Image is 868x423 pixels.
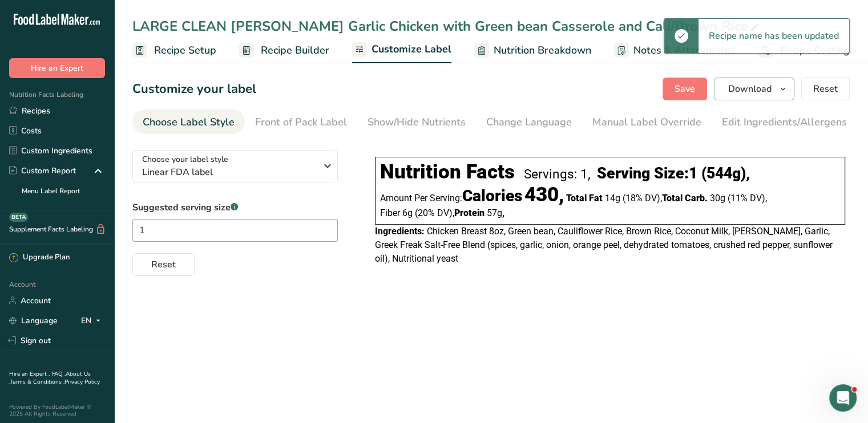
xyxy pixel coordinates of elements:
span: Ingredients: [375,226,425,237]
div: Serving Size: , [597,164,750,182]
a: Privacy Policy [64,378,100,386]
a: Customize Label [352,36,451,64]
button: Reset [132,253,195,276]
span: , [502,208,504,218]
span: Save [675,82,695,96]
iframe: Intercom live chat [829,384,857,412]
div: Powered By FoodLabelMaker © 2025 All Rights Reserved [9,404,105,417]
span: Reset [813,82,838,96]
a: Nutrition Breakdown [474,38,591,63]
span: , [660,193,662,204]
a: Notes & Attachments [614,38,736,63]
span: , [765,193,767,204]
span: Recipe Setup [154,43,216,58]
label: Suggested serving size [132,201,338,214]
div: BETA [9,213,28,222]
a: Hire an Expert . [9,370,50,378]
span: Total Carb. [662,193,708,204]
a: FAQ . [52,370,66,378]
span: Recipe Builder [261,43,329,58]
div: LARGE CLEAN [PERSON_NAME] Garlic Chicken with Green bean Casserole and Cali/Brown RIce [132,16,762,36]
span: Fiber [380,208,400,218]
span: , [453,208,454,218]
span: 30g [710,193,725,204]
div: Nutrition Facts [380,160,515,184]
a: Terms & Conditions . [10,378,64,386]
div: Edit Ingredients/Allergens List [722,115,867,130]
span: 430, [524,183,564,206]
div: Upgrade Plan [9,252,70,263]
div: Change Language [486,115,572,130]
a: Recipe Builder [239,38,329,63]
div: Front of Pack Label [255,115,347,130]
button: Hire an Expert [9,58,105,78]
button: Choose your label style Linear FDA label [132,150,338,182]
a: About Us . [9,370,91,386]
span: 6g [402,208,413,218]
div: Recipe name has been updated [699,19,849,53]
a: Recipe Setup [132,38,216,63]
div: EN [81,314,105,327]
span: 14g [605,193,620,204]
a: Language [9,311,58,331]
span: Chicken Breast 8oz, Green bean, Cauliflower Rice, Brown Rice, Coconut Milk, [PERSON_NAME], Garlic... [375,226,833,264]
span: 57g [487,208,502,218]
span: ‏(20% DV) [415,208,454,218]
span: ‏(18% DV) [623,193,662,204]
div: Custom Report [9,165,76,177]
div: Amount Per Serving: [380,189,564,205]
span: Reset [151,258,176,271]
span: Linear FDA label [142,165,316,179]
button: Reset [801,78,850,100]
button: Save [663,78,707,100]
span: Total Fat [566,193,603,204]
span: 1 (544g) [689,164,746,182]
span: Nutrition Breakdown [494,43,591,58]
div: Manual Label Override [592,115,701,130]
span: ‏(11% DV) [728,193,767,204]
div: Choose Label Style [143,115,235,130]
div: Show/Hide Nutrients [368,115,466,130]
span: Customize Label [372,42,451,57]
span: Choose your label style [142,153,228,165]
span: Notes & Attachments [633,43,736,58]
span: Protein [454,208,485,218]
span: Download [728,82,772,96]
button: Download [714,78,794,100]
span: Calories [462,186,522,205]
h1: Customize your label [132,80,256,99]
div: Servings: 1, [524,166,590,182]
